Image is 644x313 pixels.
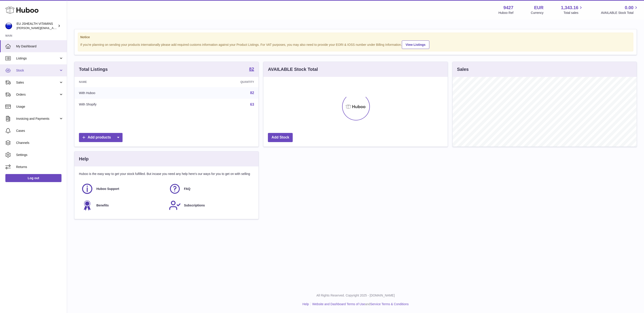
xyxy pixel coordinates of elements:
span: My Dashboard [16,44,64,48]
span: Orders [16,92,59,97]
span: Channels [16,141,64,145]
a: Add Stock [268,133,293,142]
span: [PERSON_NAME][EMAIL_ADDRESS][DOMAIN_NAME] [17,26,90,30]
h3: Sales [457,66,469,72]
span: 0.00 [625,5,633,11]
span: 1,343.16 [561,5,578,11]
a: 1,343.16 Total sales [561,5,584,15]
p: Huboo is the easy way to get your stock fulfilled. But incase you need any help here's our ways f... [79,172,254,176]
a: Service Terms & Conditions [370,302,409,306]
strong: 9427 [503,5,513,11]
a: Huboo Support [81,183,164,195]
span: Subscriptions [184,203,205,208]
img: laura@jessicasepel.com [5,23,12,29]
span: Stock [16,68,59,73]
strong: EUR [534,5,543,11]
td: With Huboo [74,87,174,99]
a: 82 [249,67,254,72]
span: Settings [16,153,64,157]
h3: AVAILABLE Stock Total [268,66,318,72]
a: 63 [250,103,254,106]
h3: Total Listings [79,66,108,72]
span: Returns [16,165,64,169]
strong: Notice [80,35,631,39]
a: Help [303,302,309,306]
span: Usage [16,105,64,109]
span: AVAILABLE Stock Total [601,11,639,15]
th: Name [74,77,174,87]
span: Total sales [563,11,583,15]
a: Website and Dashboard Terms of Use [312,302,365,306]
a: Log out [5,174,61,182]
p: All Rights Reserved. Copyright 2025 - [DOMAIN_NAME] [71,293,640,298]
div: Huboo Ref [498,11,513,15]
a: 82 [250,91,254,95]
a: Subscriptions [169,199,252,211]
td: With Shopify [74,99,174,110]
h3: Help [79,156,89,162]
div: EU JSHEALTH VITAMINS [17,22,57,30]
span: Listings [16,56,59,61]
span: Cases [16,129,64,133]
strong: 82 [249,67,254,71]
a: Add products [79,133,123,142]
a: FAQ [169,183,252,195]
li: and [311,302,409,306]
span: Sales [16,80,59,85]
th: Quantity [174,77,258,87]
div: If you're planning on sending your products internationally please add required customs informati... [80,40,631,49]
span: Benefits [96,203,109,208]
span: Invoicing and Payments [16,117,59,121]
span: FAQ [184,187,191,191]
a: 0.00 AVAILABLE Stock Total [601,5,639,15]
a: Benefits [81,199,164,211]
div: Currency [531,11,544,15]
span: Huboo Support [96,187,119,191]
a: View Listings [402,40,429,49]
